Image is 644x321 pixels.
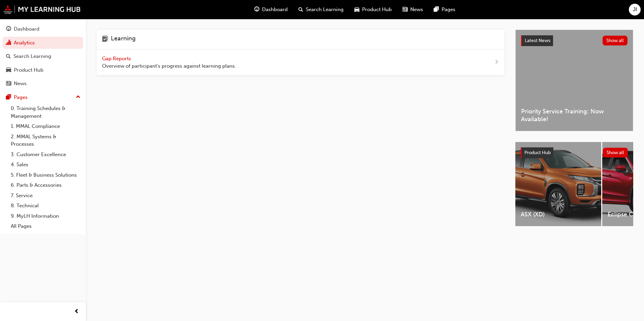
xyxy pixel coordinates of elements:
span: Dashboard [262,6,288,13]
a: car-iconProduct Hub [349,3,397,16]
span: guage-icon [6,26,11,32]
a: guage-iconDashboard [249,3,293,16]
span: search-icon [298,5,303,14]
button: Show all [603,148,628,157]
a: news-iconNews [397,3,428,16]
span: News [410,6,423,13]
a: 6. Parts & Accessories [8,180,83,190]
span: ASX (XD) [521,211,596,218]
a: 7. Service [8,190,83,201]
a: Latest NewsShow allPriority Service Training: Now Available! [515,30,633,131]
span: learning-icon [102,35,108,44]
span: Pages [442,6,455,13]
a: Product HubShow all [521,147,628,158]
span: Latest News [525,38,550,43]
span: Gap Reports [102,56,132,62]
span: Search Learning [306,6,344,13]
button: Pages [3,91,83,104]
span: news-icon [402,5,408,14]
button: Show all [603,36,628,45]
a: Latest NewsShow all [521,35,627,46]
div: Dashboard [14,25,39,33]
a: 4. Sales [8,159,83,170]
a: Analytics [3,37,83,49]
span: Product Hub [524,150,551,155]
span: Product Hub [362,6,392,13]
div: Product Hub [14,66,43,74]
a: 2. MMAL Systems & Processes [8,132,83,149]
span: Priority Service Training: Now Available! [521,108,627,123]
span: guage-icon [254,5,259,14]
a: 9. MyLH Information [8,211,83,221]
span: next-icon [494,58,499,67]
a: 0. Training Schedules & Management [8,103,83,121]
div: News [14,80,27,87]
span: Overview of participant's progress against learning plans. [102,62,236,70]
a: search-iconSearch Learning [293,3,349,16]
a: 8. Technical [8,201,83,211]
span: car-icon [354,5,359,14]
a: News [3,77,83,90]
a: Dashboard [3,23,83,35]
span: news-icon [6,81,11,87]
span: up-icon [76,93,80,102]
a: Gap Reports Overview of participant's progress against learning plans.next-icon [97,49,505,76]
a: ASX (XD) [515,142,601,226]
div: Pages [14,94,28,101]
img: mmal [3,5,81,14]
span: pages-icon [6,95,11,101]
a: 1. MMAL Compliance [8,121,83,132]
span: prev-icon [74,308,79,316]
h4: Learning [111,35,136,44]
span: JI [633,6,637,13]
div: Search Learning [13,52,51,60]
span: car-icon [6,67,11,73]
a: All Pages [8,221,83,231]
a: Search Learning [3,50,83,63]
span: pages-icon [434,5,439,14]
button: JI [629,4,641,15]
a: 3. Customer Excellence [8,149,83,160]
button: DashboardAnalyticsSearch LearningProduct HubNews [3,22,83,91]
a: Product Hub [3,64,83,76]
a: 5. Fleet & Business Solutions [8,170,83,180]
span: search-icon [6,53,11,60]
a: pages-iconPages [428,3,461,16]
span: chart-icon [6,40,11,46]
